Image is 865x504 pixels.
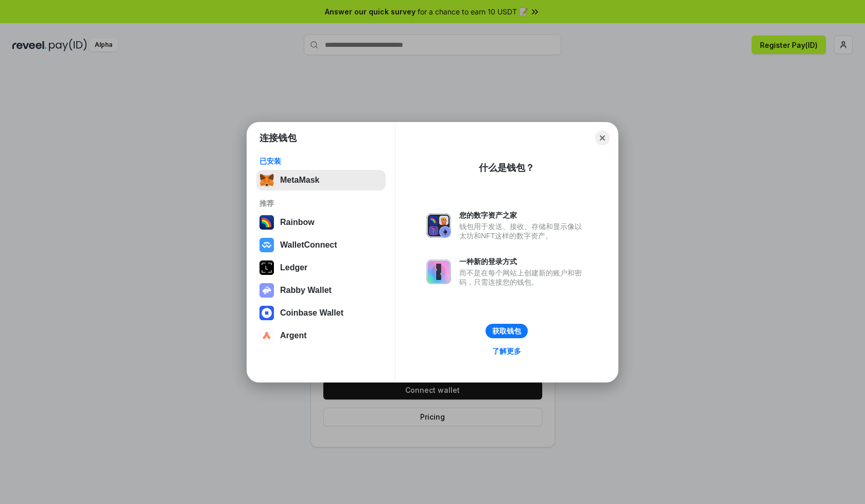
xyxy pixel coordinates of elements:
[256,235,386,255] button: WalletConnect
[459,257,587,266] div: 一种新的登录方式
[280,240,337,250] div: WalletConnect
[479,162,534,174] div: 什么是钱包？
[259,215,274,230] img: svg+xml,%3Csvg%20width%3D%22120%22%20height%3D%22120%22%20viewBox%3D%220%200%20120%20120%22%20fil...
[459,268,587,287] div: 而不是在每个网站上创建新的账户和密码，只需连接您的钱包。
[259,157,383,166] div: 已安装
[492,326,521,336] div: 获取钱包
[256,325,386,346] button: Argent
[280,286,332,295] div: Rabby Wallet
[426,213,451,238] img: svg+xml,%3Csvg%20xmlns%3D%22http%3A%2F%2Fwww.w3.org%2F2000%2Fsvg%22%20fill%3D%22none%22%20viewBox...
[486,324,528,338] button: 获取钱包
[426,259,451,284] img: svg+xml,%3Csvg%20xmlns%3D%22http%3A%2F%2Fwww.w3.org%2F2000%2Fsvg%22%20fill%3D%22none%22%20viewBox...
[280,331,307,340] div: Argent
[280,308,343,318] div: Coinbase Wallet
[459,211,587,220] div: 您的数字资产之家
[486,344,527,358] a: 了解更多
[256,257,386,278] button: Ledger
[259,173,274,187] img: svg+xml,%3Csvg%20fill%3D%22none%22%20height%3D%2233%22%20viewBox%3D%220%200%2035%2033%22%20width%...
[259,328,274,343] img: svg+xml,%3Csvg%20width%3D%2228%22%20height%3D%2228%22%20viewBox%3D%220%200%2028%2028%22%20fill%3D...
[259,306,274,320] img: svg+xml,%3Csvg%20width%3D%2228%22%20height%3D%2228%22%20viewBox%3D%220%200%2028%2028%22%20fill%3D...
[280,218,315,227] div: Rainbow
[259,199,383,208] div: 推荐
[259,260,274,275] img: svg+xml,%3Csvg%20xmlns%3D%22http%3A%2F%2Fwww.w3.org%2F2000%2Fsvg%22%20width%3D%2228%22%20height%3...
[459,222,587,240] div: 钱包用于发送、接收、存储和显示像以太坊和NFT这样的数字资产。
[256,280,386,301] button: Rabby Wallet
[259,238,274,252] img: svg+xml,%3Csvg%20width%3D%2228%22%20height%3D%2228%22%20viewBox%3D%220%200%2028%2028%22%20fill%3D...
[256,303,386,323] button: Coinbase Wallet
[280,176,319,185] div: MetaMask
[595,131,610,145] button: Close
[492,346,521,356] div: 了解更多
[256,170,386,190] button: MetaMask
[280,263,307,272] div: Ledger
[256,212,386,233] button: Rainbow
[259,132,297,144] h1: 连接钱包
[259,283,274,298] img: svg+xml,%3Csvg%20xmlns%3D%22http%3A%2F%2Fwww.w3.org%2F2000%2Fsvg%22%20fill%3D%22none%22%20viewBox...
